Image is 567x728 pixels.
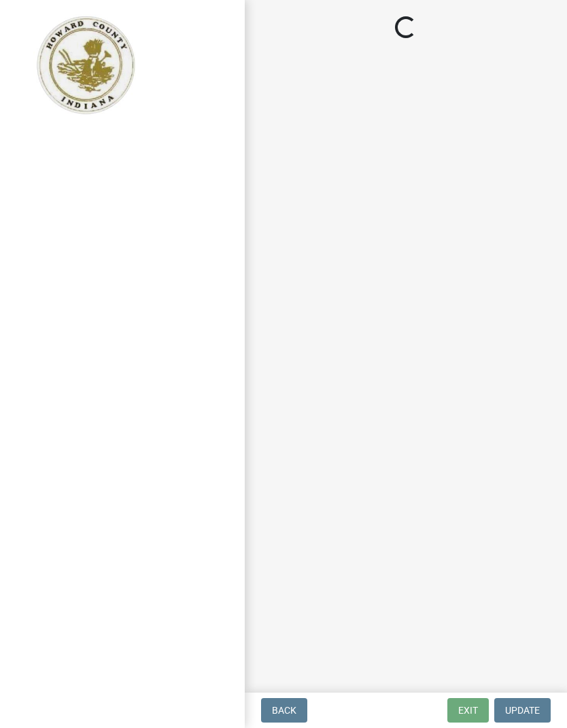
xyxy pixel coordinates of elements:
[261,698,307,723] button: Back
[505,705,540,716] span: Update
[494,698,551,723] button: Update
[27,14,143,116] img: Howard County, Indiana
[447,698,489,723] button: Exit
[272,705,296,716] span: Back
